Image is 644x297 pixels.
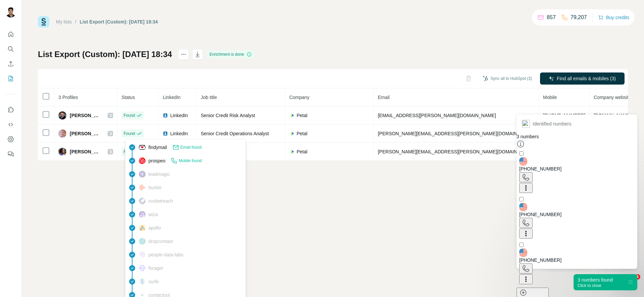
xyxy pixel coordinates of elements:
span: leadmagic [148,171,170,178]
span: Email found [180,144,202,150]
img: provider people-data-labs logo [139,251,146,257]
span: 1 [635,274,640,280]
span: [PERSON_NAME] [70,130,101,137]
button: Feedback [5,148,16,160]
span: people-data-labs [148,251,183,258]
img: provider hunter logo [139,184,146,190]
span: Found [123,131,135,137]
span: [PERSON_NAME][EMAIL_ADDRESS][PERSON_NAME][DOMAIN_NAME] [378,149,535,154]
button: Quick start [5,28,16,40]
span: prospeo [148,157,165,164]
button: Sync all to HubSpot (3) [478,73,537,84]
img: Surfe Logo [38,16,49,28]
img: Avatar [58,148,66,156]
span: Job title [201,95,217,100]
img: LinkedIn logo [163,131,168,136]
img: provider rocketreach logo [139,198,146,204]
img: company-logo [289,113,294,118]
span: hunter [148,184,162,191]
li: / [75,18,76,25]
span: Found [123,112,135,118]
div: Enrichment is done [208,50,254,58]
span: Senior Credit Risk Analyst [201,113,255,118]
iframe: Intercom notifications message [510,205,644,272]
span: LinkedIn [163,95,180,100]
button: Find all emails & mobiles (3) [540,72,625,85]
img: LinkedIn logo [163,113,168,118]
span: Company [289,95,309,100]
button: Search [5,43,16,55]
span: [PERSON_NAME] [70,148,101,155]
span: Petal [297,112,307,119]
img: provider leadmagic logo [139,171,146,178]
button: actions [178,49,189,60]
button: Use Surfe on LinkedIn [5,104,16,116]
span: Email [378,95,389,100]
div: List Export (Custom): [DATE] 18:34 [80,18,158,25]
span: apollo [148,225,161,231]
span: Status [121,95,135,100]
span: Find all emails & mobiles (3) [557,75,616,82]
img: provider forager logo [139,265,146,271]
span: forager [148,265,163,271]
span: LinkedIn [170,130,188,137]
span: [PERSON_NAME] [70,112,101,119]
span: [EMAIL_ADDRESS][PERSON_NAME][DOMAIN_NAME] [378,113,496,118]
span: LinkedIn [170,112,188,119]
img: provider findymail logo [139,144,146,151]
span: Mobile found [179,158,202,164]
button: Use Surfe API [5,118,16,131]
span: surfe [148,278,159,285]
h1: List Export (Custom): [DATE] 18:34 [38,49,172,60]
span: [DOMAIN_NAME] [594,113,631,118]
img: provider apollo logo [139,225,146,231]
img: company-logo [289,149,294,154]
span: Petal [297,148,307,155]
img: Avatar [58,130,66,138]
img: provider contactout logo [139,293,146,297]
a: My lists [56,19,72,24]
span: dropcontact [148,238,173,245]
img: provider dropcontact logo [139,238,146,245]
span: Petal [297,130,307,137]
button: My lists [5,72,16,85]
button: Enrich CSV [5,58,16,70]
img: Avatar [5,7,16,17]
span: Company website [594,95,631,100]
span: Senior Credit Operations Analyst [201,131,269,136]
img: provider surfe logo [139,278,146,285]
button: Dashboard [5,133,16,145]
span: wiza [148,211,158,218]
img: provider wiza logo [139,211,146,218]
span: [PHONE_NUMBER] [543,113,585,118]
img: provider prospeo logo [139,157,146,164]
span: findymail [148,144,167,151]
img: Avatar [58,111,66,119]
span: 3 Profiles [58,95,78,100]
span: Found [123,149,135,155]
span: rocketreach [148,198,173,204]
span: [PERSON_NAME][EMAIL_ADDRESS][PERSON_NAME][DOMAIN_NAME] [378,131,535,136]
img: company-logo [289,131,294,136]
span: Mobile [543,95,557,100]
